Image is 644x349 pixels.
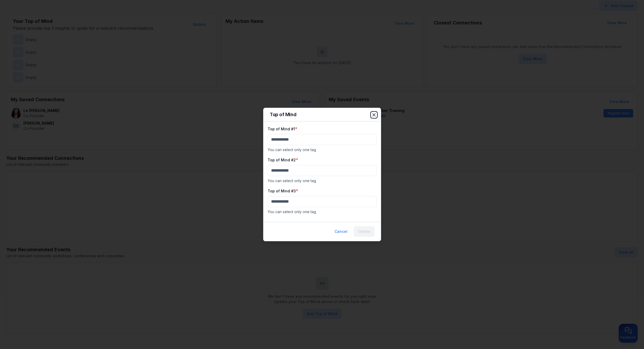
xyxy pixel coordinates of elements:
button: Cancel [330,226,352,237]
p: You can select only one tag [268,178,377,183]
label: Top of Mind #3 [268,189,296,193]
label: Top of Mind #2 [268,158,296,162]
p: You can select only one tag [268,209,377,214]
h2: Top of Mind [270,112,375,117]
p: You can select only one tag [268,147,377,152]
label: Top of Mind #1 [268,127,295,131]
